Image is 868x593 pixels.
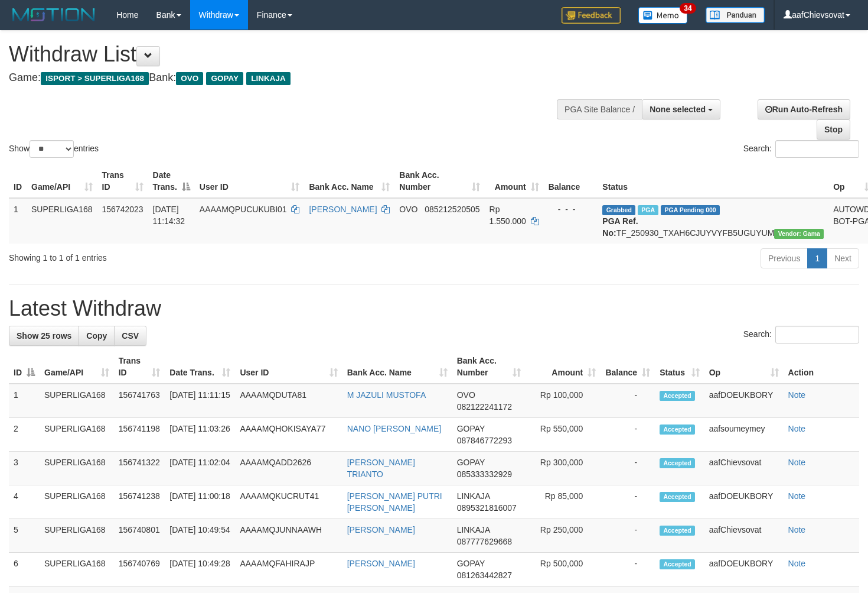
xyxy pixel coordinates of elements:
td: Rp 500,000 [526,553,601,586]
img: MOTION_logo.png [9,6,99,24]
span: Accepted [660,391,695,401]
h1: Latest Withdraw [9,297,859,320]
td: AAAAMQADD2626 [235,452,342,485]
td: 156741763 [114,384,165,418]
h1: Withdraw List [9,43,567,66]
img: Feedback.jpg [562,7,621,24]
img: panduan.png [706,7,765,23]
td: - [601,452,655,485]
span: None selected [650,105,706,114]
span: OVO [176,72,203,85]
th: Status [598,164,828,198]
td: - [601,384,655,418]
td: aafDOEUKBORY [704,384,784,418]
span: Marked by aafsoumeymey [638,205,658,215]
a: [PERSON_NAME] TRIANTO [347,458,415,479]
td: SUPERLIGA168 [40,553,114,586]
th: Game/API: activate to sort column ascending [40,350,114,384]
span: Copy 087846772293 to clipboard [457,436,512,445]
th: Status: activate to sort column ascending [655,350,704,384]
td: SUPERLIGA168 [27,198,97,244]
span: Copy 0895321816007 to clipboard [457,503,517,513]
td: 156741198 [114,418,165,452]
a: Note [788,424,806,433]
td: - [601,519,655,553]
span: [DATE] 11:14:32 [153,205,185,226]
td: AAAAMQJUNNAAWH [235,519,342,553]
a: Note [788,491,806,501]
th: Bank Acc. Name: activate to sort column ascending [342,350,452,384]
a: [PERSON_NAME] [347,525,415,534]
th: Bank Acc. Name: activate to sort column ascending [304,164,394,198]
td: SUPERLIGA168 [40,384,114,418]
td: [DATE] 10:49:54 [165,519,235,553]
a: NANO [PERSON_NAME] [347,424,441,433]
span: GOPAY [457,458,485,467]
a: Show 25 rows [9,326,79,346]
th: Trans ID: activate to sort column ascending [114,350,165,384]
a: Note [788,559,806,568]
td: 156740801 [114,519,165,553]
div: PGA Site Balance / [557,99,642,119]
div: - - - [549,203,593,215]
a: [PERSON_NAME] [309,205,377,214]
a: Run Auto-Refresh [758,99,850,119]
a: Note [788,525,806,534]
span: Copy 087777629668 to clipboard [457,537,512,546]
span: PGA Pending [661,205,720,215]
span: Copy 082122241172 to clipboard [457,402,512,411]
td: Rp 250,000 [526,519,601,553]
span: LINKAJA [457,491,490,501]
th: User ID: activate to sort column ascending [195,164,305,198]
a: M JAZULI MUSTOFA [347,390,426,400]
a: CSV [114,326,146,346]
th: Balance: activate to sort column ascending [601,350,655,384]
span: AAAAMQPUCUKUBI01 [200,205,287,214]
td: aafDOEUKBORY [704,553,784,586]
a: Next [827,248,859,268]
select: Showentries [30,140,74,158]
td: - [601,553,655,586]
span: GOPAY [457,559,485,568]
td: AAAAMQFAHIRAJP [235,553,342,586]
span: Rp 1.550.000 [490,205,526,226]
img: Button%20Memo.svg [638,7,688,24]
span: OVO [457,390,475,400]
td: 4 [9,485,40,519]
label: Search: [743,326,859,344]
a: [PERSON_NAME] [347,559,415,568]
th: Game/API: activate to sort column ascending [27,164,97,198]
span: OVO [399,205,417,214]
td: SUPERLIGA168 [40,485,114,519]
td: SUPERLIGA168 [40,418,114,452]
td: 156741238 [114,485,165,519]
th: ID: activate to sort column descending [9,350,40,384]
a: [PERSON_NAME] PUTRI [PERSON_NAME] [347,491,442,513]
th: Date Trans.: activate to sort column descending [148,164,195,198]
span: GOPAY [457,424,485,433]
td: SUPERLIGA168 [40,519,114,553]
input: Search: [775,326,859,344]
td: SUPERLIGA168 [40,452,114,485]
a: Note [788,458,806,467]
span: Vendor URL: https://trx31.1velocity.biz [774,229,824,239]
td: AAAAMQDUTA81 [235,384,342,418]
td: aafDOEUKBORY [704,485,784,519]
td: - [601,418,655,452]
th: Op: activate to sort column ascending [704,350,784,384]
td: 1 [9,384,40,418]
span: Accepted [660,458,695,468]
span: GOPAY [206,72,243,85]
span: Accepted [660,559,695,569]
td: aafChievsovat [704,519,784,553]
span: Accepted [660,425,695,435]
span: LINKAJA [246,72,291,85]
div: Showing 1 to 1 of 1 entries [9,247,353,264]
td: 156740769 [114,553,165,586]
td: TF_250930_TXAH6CJUYVYFB5UGUYUM [598,198,828,244]
td: [DATE] 11:00:18 [165,485,235,519]
span: CSV [122,331,139,341]
td: [DATE] 11:03:26 [165,418,235,452]
td: 5 [9,519,40,553]
span: 156742023 [102,205,143,214]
